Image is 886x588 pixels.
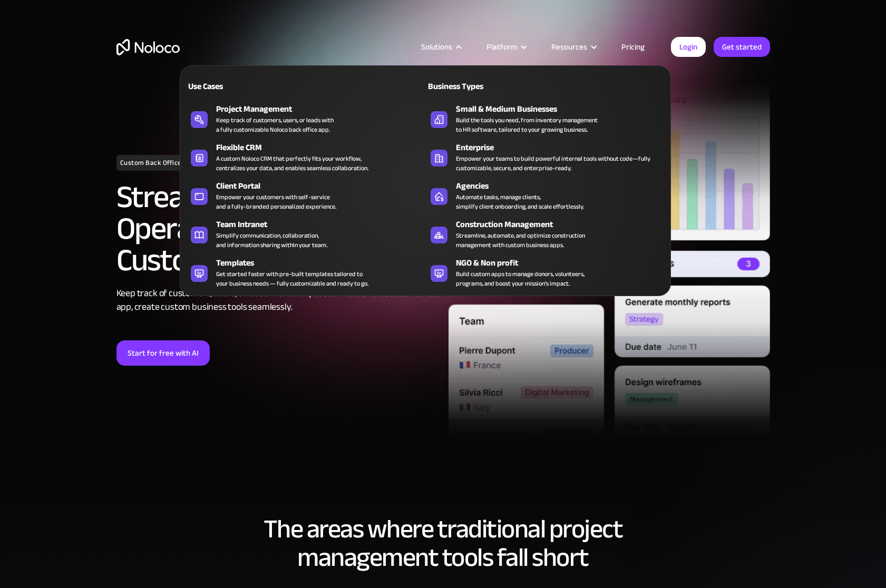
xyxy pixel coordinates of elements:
[421,40,452,54] div: Solutions
[456,218,670,231] div: Construction Management
[186,74,425,98] a: Use Cases
[216,257,430,269] div: Templates
[216,218,430,231] div: Team Intranet
[608,40,658,54] a: Pricing
[456,103,670,115] div: Small & Medium Businesses
[456,269,585,288] div: Build custom apps to manage donors, volunteers, programs, and boost your mission’s impact.
[186,80,301,93] div: Use Cases
[551,40,587,54] div: Resources
[216,269,368,288] div: Get started faster with pre-built templates tailored to your business needs — fully customizable ...
[216,115,334,134] div: Keep track of customers, users, or leads with a fully customizable Noloco back office app.
[456,154,660,173] div: Empower your teams to build powerful internal tools without code—fully customizable, secure, and ...
[216,141,430,154] div: Flexible CRM
[186,101,425,136] a: Project ManagementKeep track of customers, users, or leads witha fully customizable Noloco back o...
[671,37,706,57] a: Login
[180,51,671,296] nav: Solutions
[456,192,584,211] div: Automate tasks, manage clients, simplify client onboarding, and scale effortlessly.
[425,254,665,290] a: NGO & Non profitBuild custom apps to manage donors, volunteers,programs, and boost your mission’s...
[186,254,425,290] a: TemplatesGet started faster with pre-built templates tailored toyour business needs — fully custo...
[116,181,438,276] h2: Streamline Business Operations with a Custom Back Office App
[473,40,538,54] div: Platform
[116,155,224,171] h1: Custom Back Office App Builder
[425,178,665,213] a: AgenciesAutomate tasks, manage clients,simplify client onboarding, and scale effortlessly.
[425,139,665,175] a: EnterpriseEmpower your teams to build powerful internal tools without code—fully customizable, se...
[456,231,585,250] div: Streamline, automate, and optimize construction management with custom business apps.
[216,180,430,192] div: Client Portal
[216,231,327,250] div: Simplify communication, collaboration, and information sharing within your team.
[425,101,665,136] a: Small & Medium BusinessesBuild the tools you need, from inventory managementto HR software, tailo...
[456,115,598,134] div: Build the tools you need, from inventory management to HR software, tailored to your growing busi...
[186,216,425,252] a: Team IntranetSimplify communication, collaboration,and information sharing within your team.
[186,139,425,175] a: Flexible CRMA custom Noloco CRM that perfectly fits your workflow,centralizes your data, and enab...
[216,154,368,173] div: A custom Noloco CRM that perfectly fits your workflow, centralizes your data, and enables seamles...
[116,340,210,366] a: Start for free with AI
[714,37,770,57] a: Get started
[216,103,430,115] div: Project Management
[216,192,336,211] div: Empower your customers with self-service and a fully-branded personalized experience.
[116,515,770,572] h2: The areas where traditional project management tools fall short
[456,180,670,192] div: Agencies
[186,178,425,213] a: Client PortalEmpower your customers with self-serviceand a fully-branded personalized experience.
[538,40,608,54] div: Resources
[486,40,517,54] div: Platform
[425,216,665,252] a: Construction ManagementStreamline, automate, and optimize constructionmanagement with custom busi...
[116,39,180,55] a: home
[425,74,665,98] a: Business Types
[425,80,541,93] div: Business Types
[456,257,670,269] div: NGO & Non profit
[408,40,473,54] div: Solutions
[116,287,438,314] div: Keep track of customers, users, or leads with a fully customizable Noloco back office app, create...
[456,141,670,154] div: Enterprise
